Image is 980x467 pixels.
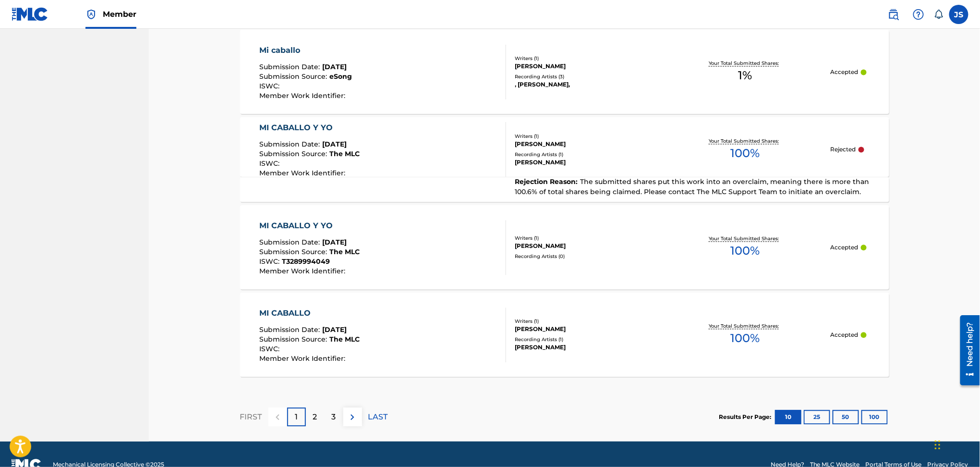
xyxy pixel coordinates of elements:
[515,336,660,343] div: Recording Artists ( 1 )
[709,60,782,67] p: Your Total Submitted Shares:
[515,242,660,250] div: [PERSON_NAME]
[515,177,870,196] span: The submitted shares put this work into an overclaim, meaning there is more than 100.6% of total ...
[515,177,581,186] span: Rejection Reason :
[322,140,347,148] span: [DATE]
[888,9,899,20] img: search
[332,411,336,423] p: 3
[515,133,660,140] div: Writers ( 1 )
[830,145,856,154] p: Rejected
[347,411,358,423] img: right
[259,335,329,344] span: Submission Source :
[240,411,262,423] p: FIRST
[913,9,924,20] img: help
[368,411,388,423] p: LAST
[515,325,660,333] div: [PERSON_NAME]
[932,421,980,467] div: Widget de chat
[731,330,760,347] span: 100 %
[949,5,968,24] div: User Menu
[515,151,660,158] div: Recording Artists ( 1 )
[719,413,774,421] p: Results Per Page:
[515,62,660,71] div: [PERSON_NAME]
[259,169,348,177] span: Member Work Identifier :
[329,72,352,81] span: eSong
[259,62,322,71] span: Submission Date :
[830,243,858,252] p: Accepted
[259,354,348,363] span: Member Work Identifier :
[259,82,282,90] span: ISWC :
[259,238,322,246] span: Submission Date :
[259,220,360,232] div: MI CABALLO Y YO
[259,122,360,134] div: MI CABALLO Y YO
[731,145,760,162] span: 100 %
[833,410,859,424] button: 50
[12,7,48,21] img: MLC Logo
[259,91,348,100] span: Member Work Identifier :
[329,335,360,344] span: The MLC
[934,10,944,19] div: Notifications
[103,9,136,20] span: Member
[709,322,782,330] p: Your Total Submitted Shares:
[329,149,360,158] span: The MLC
[259,344,282,353] span: ISWC :
[259,72,329,81] span: Submission Source :
[259,140,322,148] span: Submission Date :
[259,149,329,158] span: Submission Source :
[85,9,97,20] img: Top Rightsholder
[515,343,660,352] div: [PERSON_NAME]
[322,238,347,246] span: [DATE]
[259,159,282,168] span: ISWC :
[731,242,760,259] span: 100 %
[738,67,752,84] span: 1 %
[259,247,329,256] span: Submission Source :
[259,45,352,56] div: Mi caballo
[322,62,347,71] span: [DATE]
[515,80,660,89] div: , [PERSON_NAME],
[295,411,298,423] p: 1
[322,325,347,334] span: [DATE]
[240,117,889,202] a: MI CABALLO Y YOSubmission Date:[DATE]Submission Source:The MLCISWC:Member Work Identifier:Writers...
[935,430,941,459] div: Arrastrar
[830,68,858,76] p: Accepted
[515,234,660,242] div: Writers ( 1 )
[259,307,360,319] div: MI CABALLO
[804,410,830,424] button: 25
[259,267,348,275] span: Member Work Identifier :
[515,253,660,260] div: Recording Artists ( 0 )
[240,205,889,289] a: MI CABALLO Y YOSubmission Date:[DATE]Submission Source:The MLCISWC:T3289994049Member Work Identif...
[259,325,322,334] span: Submission Date :
[861,410,888,424] button: 100
[775,410,801,424] button: 10
[884,5,903,24] a: Public Search
[953,311,980,389] iframe: Resource Center
[313,411,317,423] p: 2
[259,257,282,266] span: ISWC :
[515,73,660,80] div: Recording Artists ( 3 )
[282,257,330,266] span: T3289994049
[709,137,782,145] p: Your Total Submitted Shares:
[515,55,660,62] div: Writers ( 1 )
[515,318,660,325] div: Writers ( 1 )
[515,140,660,148] div: [PERSON_NAME]
[709,235,782,242] p: Your Total Submitted Shares:
[515,158,660,167] div: [PERSON_NAME]
[932,421,980,467] iframe: Chat Widget
[909,5,928,24] div: Help
[240,30,889,114] a: Mi caballoSubmission Date:[DATE]Submission Source:eSongISWC:Member Work Identifier:Writers (1)[PE...
[240,293,889,377] a: MI CABALLOSubmission Date:[DATE]Submission Source:The MLCISWC:Member Work Identifier:Writers (1)[...
[329,247,360,256] span: The MLC
[830,331,858,339] p: Accepted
